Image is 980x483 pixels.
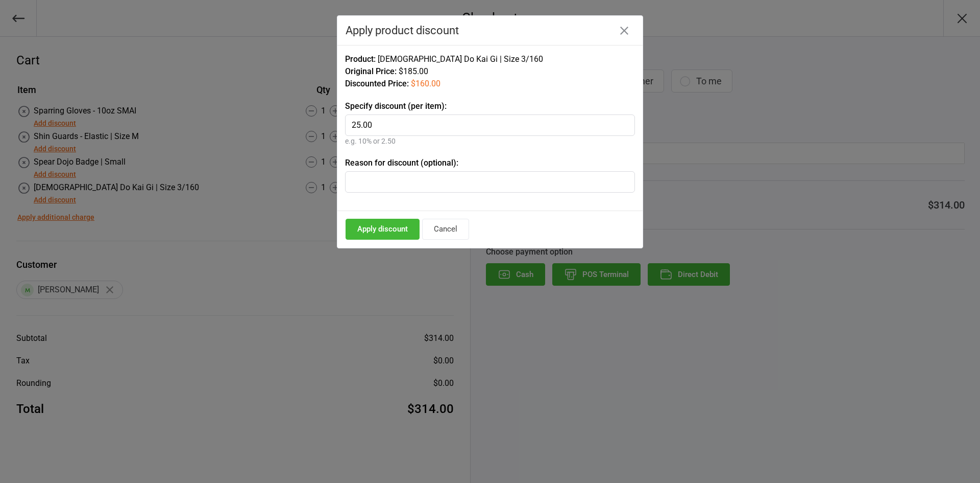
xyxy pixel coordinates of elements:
span: Product: [345,54,376,64]
button: Apply discount [346,219,420,240]
label: Specify discount (per item): [345,100,635,112]
div: Apply product discount [346,24,634,37]
div: $185.00 [345,65,635,78]
div: [DEMOGRAPHIC_DATA] Do Kai Gi | Size 3/160 [345,53,635,65]
span: $160.00 [411,79,440,88]
label: Reason for discount (optional): [345,157,635,169]
div: e.g. 10% or 2.50 [345,136,635,147]
span: Original Price: [345,66,397,76]
button: Cancel [422,219,469,240]
span: Discounted Price: [345,79,409,88]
